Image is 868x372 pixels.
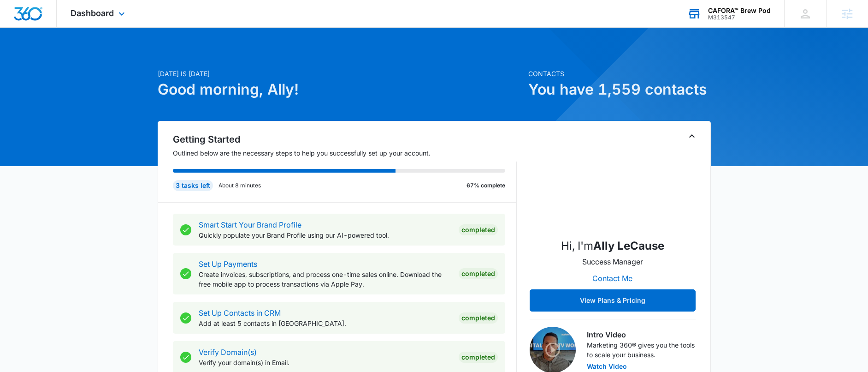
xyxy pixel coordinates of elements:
p: [DATE] is [DATE] [158,69,523,78]
p: About 8 minutes [218,181,261,190]
button: Toggle Collapse [686,131,697,142]
h2: Getting Started [173,132,517,146]
div: 3 tasks left [173,180,213,191]
div: account id [708,14,771,21]
a: Verify Domain(s) [199,348,257,357]
p: Outlined below are the necessary steps to help you successfully set up your account. [173,148,517,158]
h1: Good morning, Ally! [158,78,523,101]
p: Success Manager [582,256,643,267]
div: Completed [459,224,498,235]
div: account name [708,7,771,14]
span: Dashboard [71,8,114,18]
p: 67% complete [466,181,505,190]
p: Marketing 360® gives you the tools to scale your business. [587,340,696,360]
p: Contacts [528,69,711,78]
h1: You have 1,559 contacts [528,78,711,101]
h3: Intro Video [587,329,696,340]
button: View Plans & Pricing [530,289,696,312]
div: Completed [459,312,498,324]
p: Verify your domain(s) in Email. [199,358,451,367]
div: Completed [459,352,498,363]
p: Hi, I'm [561,238,664,254]
p: Add at least 5 contacts in [GEOGRAPHIC_DATA]. [199,318,451,328]
button: Watch Video [587,363,627,370]
img: Ally LeCause [567,138,659,230]
p: Quickly populate your Brand Profile using our AI-powered tool. [199,230,451,240]
p: Create invoices, subscriptions, and process one-time sales online. Download the free mobile app t... [199,270,451,289]
a: Smart Start Your Brand Profile [199,220,301,229]
div: Completed [459,268,498,279]
a: Set Up Payments [199,259,257,269]
a: Set Up Contacts in CRM [199,308,281,318]
button: Contact Me [583,267,642,289]
strong: Ally LeCause [593,239,664,252]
